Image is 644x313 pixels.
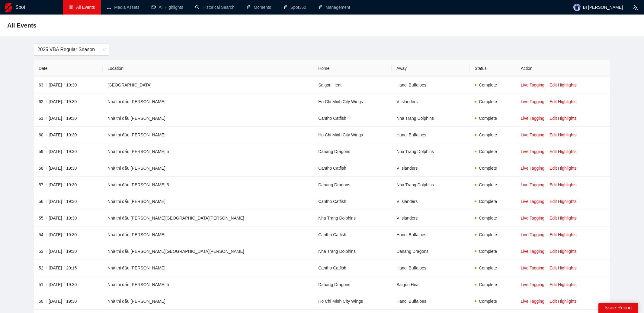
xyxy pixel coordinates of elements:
[37,44,106,55] span: 2025 VBA Regular Season
[521,182,544,187] a: Live Tagging
[34,227,103,243] td: 54 [DATE] 19:30
[103,276,313,293] td: Nhà thi đấu [PERSON_NAME] 5
[313,227,392,243] td: Cantho Catfish
[246,5,271,10] a: thunderboltMoments
[34,60,103,77] th: Date
[392,93,470,110] td: V Islanders
[521,299,544,304] a: Live Tagging
[152,5,183,10] a: video-cameraAll Highlights
[44,299,49,304] span: /
[103,60,313,77] th: Location
[479,149,497,154] span: Complete
[44,282,49,287] span: /
[44,266,49,270] span: /
[392,60,470,77] th: Away
[34,160,103,177] td: 58 [DATE] 19:30
[392,77,470,93] td: Hanoi Buffaloes
[313,293,392,310] td: Ho Chi Minh City Wings
[516,60,610,77] th: Action
[313,177,392,193] td: Danang Dragons
[392,260,470,276] td: Hanoi Buffaloes
[34,110,103,127] td: 61 [DATE] 19:30
[479,99,497,104] span: Complete
[62,132,66,137] span: /
[62,299,66,304] span: /
[479,299,497,304] span: Complete
[549,166,577,171] a: Edit Highlights
[392,110,470,127] td: Nha Trang Dolphins
[392,210,470,227] td: V Islanders
[392,193,470,210] td: V Islanders
[103,143,313,160] td: Nhà thi đấu [PERSON_NAME] 5
[34,276,103,293] td: 51 [DATE] 19:30
[62,232,66,237] span: /
[521,282,544,287] a: Live Tagging
[313,110,392,127] td: Cantho Catfish
[313,160,392,177] td: Cantho Catfish
[521,132,544,137] a: Live Tagging
[34,243,103,260] td: 53 [DATE] 19:30
[44,83,49,87] span: /
[313,60,392,77] th: Home
[44,149,49,154] span: /
[479,266,497,270] span: Complete
[549,182,577,187] a: Edit Highlights
[34,260,103,276] td: 52 [DATE] 20:15
[521,116,544,121] a: Live Tagging
[549,149,577,154] a: Edit Highlights
[103,293,313,310] td: Nhà thi đấu [PERSON_NAME]
[479,83,497,87] span: Complete
[34,77,103,93] td: 63 [DATE] 19:30
[521,99,544,104] a: Live Tagging
[103,77,313,93] td: [GEOGRAPHIC_DATA]
[479,282,497,287] span: Complete
[479,116,497,121] span: Complete
[62,216,66,220] span: /
[62,282,66,287] span: /
[392,177,470,193] td: Nha Trang Dolphins
[313,93,392,110] td: Ho Chi Minh City Wings
[103,260,313,276] td: Nhà thi đấu [PERSON_NAME]
[392,293,470,310] td: Hanoi Buffaloes
[573,4,581,11] img: avatar
[549,132,577,137] a: Edit Highlights
[549,299,577,304] a: Edit Highlights
[103,210,313,227] td: Nhà thi đấu [PERSON_NAME][GEOGRAPHIC_DATA][PERSON_NAME]
[549,116,577,121] a: Edit Highlights
[283,5,306,10] a: thunderboltSpot360
[103,110,313,127] td: Nhà thi đấu [PERSON_NAME]
[521,232,544,237] a: Live Tagging
[34,193,103,210] td: 56 [DATE] 19:30
[392,127,470,143] td: Hanoi Buffaloes
[62,249,66,254] span: /
[549,282,577,287] a: Edit Highlights
[34,143,103,160] td: 59 [DATE] 19:30
[521,199,544,204] a: Live Tagging
[34,210,103,227] td: 55 [DATE] 19:30
[521,166,544,171] a: Live Tagging
[598,303,638,313] div: Issue Report
[103,227,313,243] td: Nhà thi đấu [PERSON_NAME]
[69,5,73,9] span: table
[521,149,544,154] a: Live Tagging
[103,193,313,210] td: Nhà thi đấu [PERSON_NAME]
[549,249,577,254] a: Edit Highlights
[44,132,49,137] span: /
[34,127,103,143] td: 60 [DATE] 19:30
[392,143,470,160] td: Nha Trang Dolphins
[62,116,66,121] span: /
[479,182,497,187] span: Complete
[195,5,234,10] a: searchHistorical Search
[479,249,497,254] span: Complete
[44,166,49,171] span: /
[103,177,313,193] td: Nhà thi đấu [PERSON_NAME] 5
[521,266,544,270] a: Live Tagging
[62,199,66,204] span: /
[521,216,544,220] a: Live Tagging
[392,243,470,260] td: Danang Dragons
[44,182,49,187] span: /
[392,227,470,243] td: Hanoi Buffaloes
[392,276,470,293] td: Saigon Heat
[62,83,66,87] span: /
[479,216,497,220] span: Complete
